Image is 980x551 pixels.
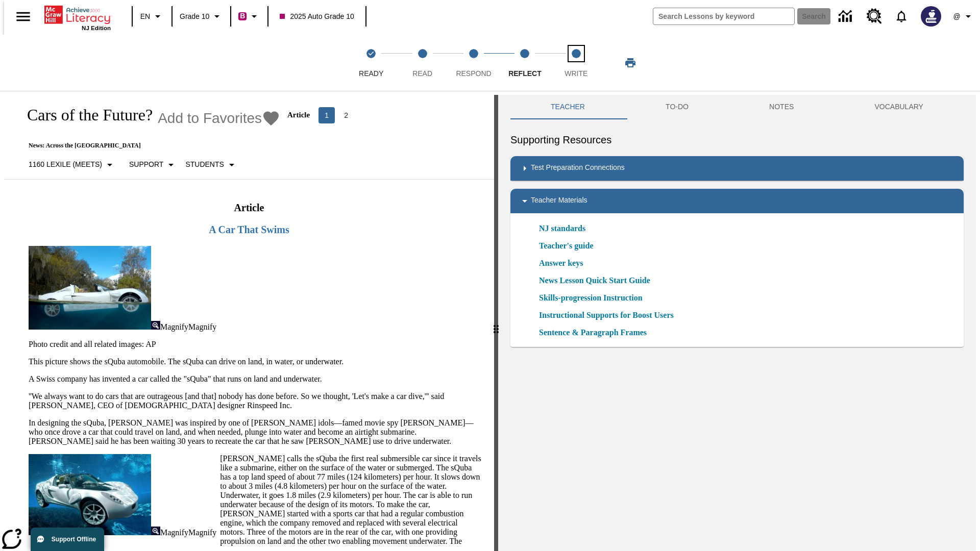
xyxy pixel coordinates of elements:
img: Magnify [151,321,160,330]
span: Magnify [160,528,188,537]
h3: A Car That Swims [27,224,472,236]
span: @ [953,11,960,22]
button: Select Lexile, 1160 Lexile (Meets) [24,156,120,174]
span: Grade 10 [180,11,209,22]
p: This picture shows the sQuba automobile. The sQuba can drive on land, in water, or underwater. [29,357,482,366]
button: Open side menu [8,2,38,32]
div: Teacher Materials [510,189,964,213]
span: Respond [456,69,491,78]
span: Reflect [508,69,542,78]
a: Answer keys, Will open in new browser window or tab [539,257,583,269]
img: High-tech automobile treading water. [29,246,151,330]
button: NOTES [729,95,834,119]
span: Ready [359,69,383,78]
p: Test Preparation Connections [531,162,625,174]
button: Scaffolds, Support [125,156,181,174]
div: reading [4,95,494,546]
button: VOCABULARY [834,95,964,119]
h2: Article [27,202,472,214]
p: Students [185,159,224,170]
span: Support Offline [52,536,96,543]
p: ''We always want to do cars that are outrageous [and that] nobody has done before. So we thought,... [29,392,482,410]
span: Add to Favorites [158,110,262,127]
p: Photo credit and all related images: AP [29,340,482,349]
a: Resource Center, Will open in new tab [861,3,888,30]
p: In designing the sQuba, [PERSON_NAME] was inspired by one of [PERSON_NAME] idols—famed movie spy ... [29,418,482,446]
button: Grade: Grade 10, Select a grade [176,7,227,26]
p: Teacher Materials [531,195,587,207]
button: Go to page 2 [338,107,354,123]
input: search field [653,8,794,24]
nav: Articles pagination [317,107,356,123]
button: page 1 [318,107,335,123]
p: News: Across the [GEOGRAPHIC_DATA] [16,142,356,149]
div: activity [498,95,976,551]
h1: Cars of the Future? [16,106,153,124]
a: NJ standards [539,222,592,235]
img: Avatar [921,6,941,27]
div: Test Preparation Connections [510,156,964,181]
span: Read [412,69,432,78]
h6: Supporting Resources [510,132,964,148]
span: NJ Edition [82,25,111,31]
img: Close-up of a car with two passengers driving underwater. [29,454,151,535]
button: Add to Favorites - Cars of the Future? [158,109,280,127]
a: Sentence & Paragraph Frames, Will open in new browser window or tab [539,327,647,339]
a: Teacher's guide, Will open in new browser window or tab [539,240,594,252]
span: B [240,10,245,22]
span: Magnify [188,528,216,537]
button: Support Offline [31,528,104,551]
span: Write [565,69,587,78]
p: 1160 Lexile (Meets) [29,159,102,170]
button: Teacher [510,95,625,119]
a: News Lesson Quick Start Guide, Will open in new browser window or tab [539,274,650,287]
button: Select a new avatar [915,3,947,30]
button: Reflect step 4 of 5 [495,35,554,91]
button: TO-DO [625,95,729,119]
button: Write step 5 of 5 [547,35,606,91]
button: Read step 2 of 5 [393,35,452,91]
p: A Swiss company has invented a car called the "sQuba" that runs on land and underwater. [29,374,482,384]
button: Boost Class color is violet red. Change class color [234,7,264,26]
button: Profile/Settings [947,7,980,26]
div: Press Enter or Spacebar and then press right and left arrow keys to move the slider [494,95,498,551]
p: Support [129,159,163,170]
img: Magnify [151,527,160,535]
span: Magnify [188,322,216,331]
span: Magnify [160,322,188,331]
div: Home [44,4,111,31]
button: Print [614,54,647,72]
button: Respond step 3 of 5 [444,35,503,91]
div: Instructional Panel Tabs [510,95,964,119]
span: EN [140,11,150,22]
button: Select Student [181,156,241,174]
p: Article [287,111,310,119]
span: 2025 Auto Grade 10 [280,11,354,22]
a: Notifications [888,3,915,30]
button: Language: EN, Select a language [136,7,168,26]
button: Ready(Step completed) step 1 of 5 [341,35,401,91]
a: Instructional Supports for Boost Users, Will open in new browser window or tab [539,309,674,321]
a: Skills-progression Instruction, Will open in new browser window or tab [539,292,643,304]
a: Data Center [832,3,861,31]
